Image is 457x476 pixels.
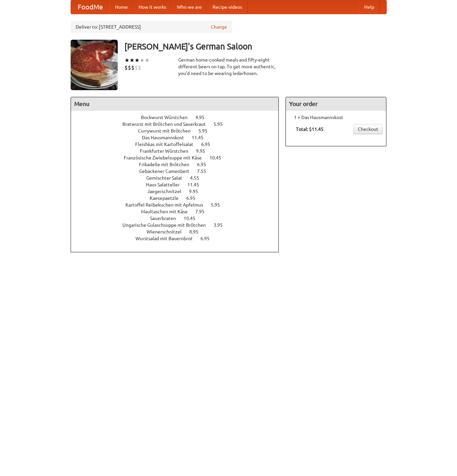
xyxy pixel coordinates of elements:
span: 6.95 [201,142,217,147]
a: Französische Zwiebelsuppe mit Käse 10.45 [124,155,234,160]
span: Bratwurst mit Brötchen und Sauerkraut [122,121,213,127]
h4: Menu [71,97,279,111]
span: 7.95 [195,209,211,214]
span: Wienerschnitzel [147,229,188,234]
span: 10.45 [210,155,228,160]
a: Jaegerschnitzel 9.95 [147,189,211,194]
span: 3.95 [214,222,229,228]
span: 11.45 [187,182,206,187]
b: Total: $11.45 [296,126,323,132]
a: Haus Salatteller 11.45 [146,182,212,187]
a: How it works [133,0,172,14]
li: $ [135,64,138,71]
h3: [PERSON_NAME]'s German Saloon [124,40,387,53]
a: Frikadelle mit Brötchen 6.95 [139,162,219,167]
a: Change [211,24,227,30]
a: Help [359,0,380,14]
span: Kaesepaetzle [150,195,185,201]
a: Home [110,0,133,14]
div: German home-cooked meals and fifty-eight different beers on tap. To get more authentic, you'd nee... [178,57,279,77]
span: Ungarische Gulaschsuppe mit Brötchen [122,222,213,228]
span: Französische Zwiebelsuppe mit Käse [124,155,208,160]
span: 4.55 [190,175,206,181]
a: Fleishkas mit Kartoffelsalat 6.95 [135,142,223,147]
a: Frankfurter Würstchen 9.95 [140,148,218,154]
a: Gebackener Camenbert 7.55 [139,169,219,174]
a: Gemischter Salat 4.55 [146,175,212,181]
a: Kartoffel Reibekuchen mit Apfelmus 5.95 [125,202,232,208]
span: 5.95 [198,128,214,134]
a: Who we are [172,0,207,14]
li: ★ [129,57,135,64]
a: Ungarische Gulaschsuppe mit Brötchen 3.95 [122,222,235,228]
a: Currywurst mit Brötchen 5.95 [138,128,220,134]
span: 9.95 [196,148,212,154]
span: Frankfurter Würstchen [140,148,195,154]
a: FoodMe [71,0,110,14]
span: 9.95 [189,189,205,194]
a: Sauerbraten 10.45 [150,216,208,221]
span: Bockwurst Würstchen [141,115,194,120]
a: Kaesepaetzle 6.95 [150,195,208,201]
span: 8.95 [189,229,205,234]
li: $ [128,64,131,71]
span: Maultaschen mit Käse [141,209,194,214]
span: 11.45 [192,135,210,140]
li: ★ [124,57,129,64]
li: ★ [140,57,145,64]
li: ★ [135,57,140,64]
li: 1 × Das Hausmannskost [289,114,383,121]
a: Bockwurst Würstchen 4.95 [141,115,217,120]
span: 6.95 [186,195,202,201]
a: Recipe videos [207,0,247,14]
li: $ [138,64,141,71]
a: Checkout [353,124,383,134]
li: ★ [145,57,150,64]
a: Maultaschen mit Käse 7.95 [141,209,217,214]
h4: Your order [286,97,386,111]
span: Kartoffel Reibekuchen mit Apfelmus [125,202,210,208]
li: $ [131,64,135,71]
span: Haus Salatteller [146,182,186,187]
div: Deliver to: [STREET_ADDRESS] [71,21,232,33]
span: Currywurst mit Brötchen [138,128,197,134]
img: angular.jpg [71,40,118,90]
span: Frikadelle mit Brötchen [139,162,196,167]
span: 6.95 [200,236,216,241]
span: 6.95 [197,162,213,167]
li: $ [124,64,128,71]
span: 7.55 [197,169,213,174]
span: Sauerbraten [150,216,183,221]
a: Wienerschnitzel 8.95 [147,229,211,234]
a: Bratwurst mit Brötchen und Sauerkraut 5.95 [122,121,235,127]
span: 5.95 [211,202,227,208]
span: Fleishkas mit Kartoffelsalat [135,142,200,147]
span: Gebackener Camenbert [139,169,196,174]
span: Gemischter Salat [146,175,189,181]
span: Das Hausmannskost [142,135,191,140]
a: Das Hausmannskost 11.45 [142,135,216,140]
span: 5.95 [214,121,229,127]
span: Jaegerschnitzel [147,189,188,194]
span: 4.95 [195,115,211,120]
span: 10.45 [184,216,202,221]
a: Wurstsalad mit Bauernbrot 6.95 [136,236,222,241]
span: Wurstsalad mit Bauernbrot [136,236,199,241]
